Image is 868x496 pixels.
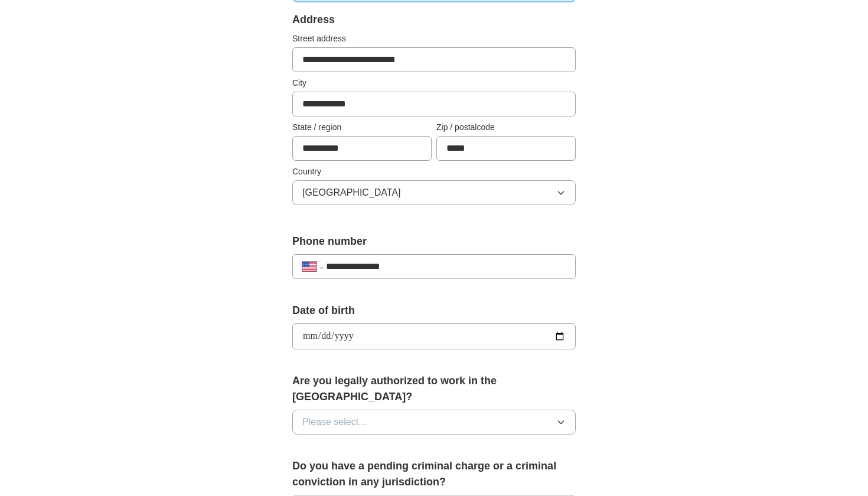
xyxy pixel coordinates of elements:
label: Do you have a pending criminal charge or a criminal conviction in any jurisdiction? [292,458,576,490]
label: Street address [292,33,576,45]
div: Address [292,12,576,28]
span: Please select... [302,415,367,429]
label: Country [292,166,576,178]
label: Zip / postalcode [436,121,576,134]
span: [GEOGRAPHIC_DATA] [302,186,401,200]
label: Date of birth [292,303,576,319]
label: Are you legally authorized to work in the [GEOGRAPHIC_DATA]? [292,373,576,405]
label: City [292,77,576,89]
button: [GEOGRAPHIC_DATA] [292,180,576,205]
label: State / region [292,121,432,134]
button: Please select... [292,410,576,435]
label: Phone number [292,234,576,249]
